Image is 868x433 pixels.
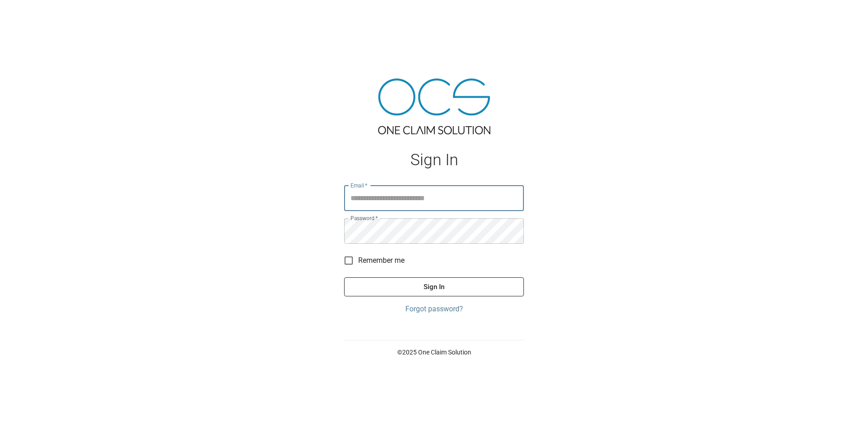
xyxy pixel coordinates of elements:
img: ocs-logo-tra.png [378,79,490,134]
label: Email [350,182,368,189]
h1: Sign In [344,151,524,169]
p: © 2025 One Claim Solution [344,348,524,357]
label: Password [350,214,378,222]
a: Forgot password? [344,304,524,315]
span: Remember me [358,255,404,266]
img: ocs-logo-white-transparent.png [11,5,47,24]
button: Sign In [344,277,524,296]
